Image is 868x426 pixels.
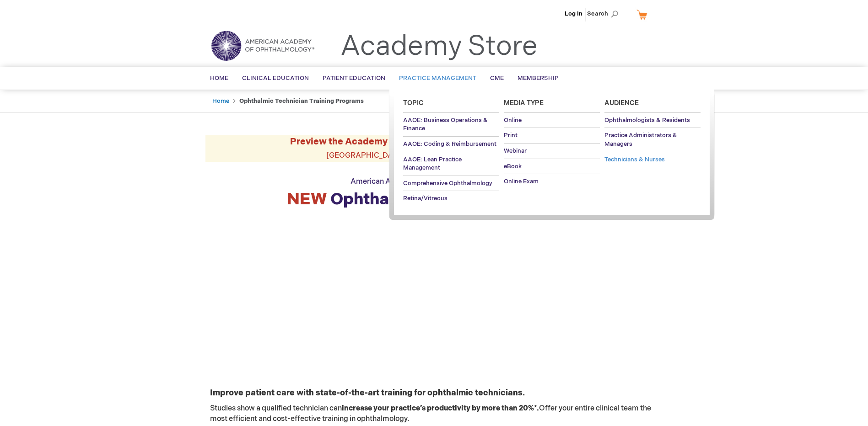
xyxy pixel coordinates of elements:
strong: Ophthalmic Technician Training [287,190,582,209]
span: American Academy of Ophthalmic Professionals [350,177,518,186]
span: Ophthalmologists & Residents [604,117,690,124]
span: Online [504,117,522,124]
span: AAOE: Lean Practice Management [403,156,462,172]
span: Patient Education [323,75,385,82]
strong: increase your practice’s productivity by more than 20%*. [342,404,539,413]
span: AAOE: Coding & Reimbursement [403,140,496,148]
span: Technicians & Nurses [604,156,665,163]
span: Retina/Vitreous [403,195,447,202]
span: Membership [518,75,559,82]
span: eBook [504,163,522,170]
strong: Preview the Academy Technician Training Platform at ! [290,136,578,147]
span: Home [210,75,228,82]
span: Practice Administrators & Managers [604,132,677,148]
span: Print [504,132,518,139]
span: NEW [287,190,327,209]
a: Log In [565,10,582,17]
span: Topic [403,99,424,107]
span: CME [490,75,504,82]
span: AAOE: Business Operations & Finance [403,117,488,133]
span: [GEOGRAPHIC_DATA], Hall WB1, Booth 2761, [DATE] 10:30 a.m. [326,151,542,160]
strong: Ophthalmic Technician Training Programs [239,97,364,105]
span: Media Type [504,99,544,107]
span: Clinical Education [242,75,309,82]
span: Search [587,5,622,23]
span: Practice Management [399,75,476,82]
a: Academy Store [340,30,538,63]
strong: Improve patient care with state-of-the-art training for ophthalmic technicians. [210,388,525,398]
span: Audience [604,99,639,107]
span: Online Exam [504,178,539,185]
span: Studies show a qualified technician can Offer your entire clinical team the most efficient and co... [210,404,651,423]
span: Webinar [504,147,527,154]
a: Home [212,97,229,105]
span: Comprehensive Ophthalmology [403,180,492,187]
